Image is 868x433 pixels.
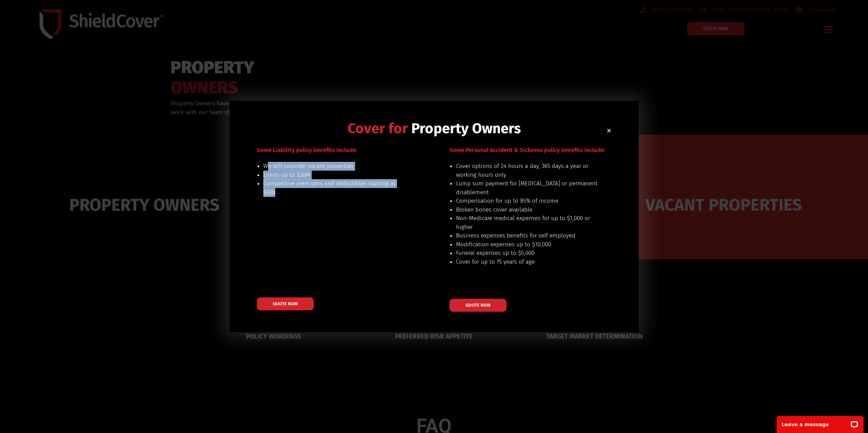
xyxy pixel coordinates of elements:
[456,179,598,197] li: Lump sum payment for [MEDICAL_DATA] or permanent disablement
[456,197,598,205] li: Compensation for up to 85% of income
[456,249,598,258] li: Funeral expenses up to $5,000
[450,146,605,154] span: Some Personal Accident & Sickness policy benefits include:
[456,258,598,266] li: Cover for up to 75 years of age
[263,179,406,197] li: Competitive premiums and deductibles starting at $500
[450,299,506,312] a: QUOTE NOW
[263,171,406,180] li: Limits up to $20M
[456,205,598,214] li: Broken bones cover available
[772,412,868,433] iframe: LiveChat chat widget
[257,146,357,154] span: Some Liability policy benefits include:
[456,231,598,240] li: Business expenses benefits for self employed
[263,162,406,171] li: We will consider vacant properties
[466,303,490,307] span: QUOTE NOW
[273,301,298,306] span: QUOTE NOW
[456,162,598,179] li: Cover options of 24 hours a day, 365 days a year or working hours only
[348,120,408,137] span: Cover for
[456,240,598,249] li: Modification expenses up to $10,000
[411,120,521,137] span: Property Owners
[257,297,314,310] a: QUOTE NOW
[606,128,612,133] a: Close
[456,214,598,231] li: Non-Medicare medical expenses for up to $1,000 or higher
